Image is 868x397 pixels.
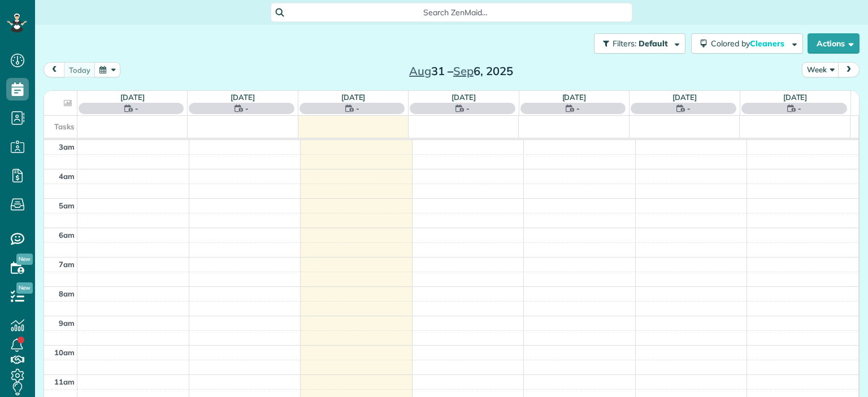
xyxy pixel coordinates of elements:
[120,93,145,102] a: [DATE]
[54,377,75,386] span: 11am
[672,93,697,102] a: [DATE]
[59,172,75,181] span: 4am
[16,254,33,265] span: New
[802,62,839,77] button: Week
[44,62,65,77] button: prev
[59,142,75,151] span: 3am
[245,103,249,114] span: -
[16,282,33,294] span: New
[687,103,691,114] span: -
[231,93,255,102] a: [DATE]
[594,33,685,54] button: Filters: Default
[691,33,803,54] button: Colored byCleaners
[466,103,470,114] span: -
[59,230,75,239] span: 6am
[613,38,636,49] span: Filters:
[562,93,587,102] a: [DATE]
[409,64,431,78] span: Aug
[639,38,669,49] span: Default
[750,38,786,49] span: Cleaners
[588,33,685,54] a: Filters: Default
[59,289,75,298] span: 8am
[711,38,788,49] span: Colored by
[341,93,366,102] a: [DATE]
[452,93,476,102] a: [DATE]
[135,103,138,114] span: -
[576,103,580,114] span: -
[838,62,860,77] button: next
[59,201,75,210] span: 5am
[59,260,75,269] span: 7am
[54,122,75,131] span: Tasks
[356,103,359,114] span: -
[54,348,75,357] span: 10am
[390,65,532,77] h2: 31 – 6, 2025
[808,33,860,54] button: Actions
[798,103,801,114] span: -
[783,93,808,102] a: [DATE]
[59,319,75,328] span: 9am
[64,62,96,77] button: today
[453,64,474,78] span: Sep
